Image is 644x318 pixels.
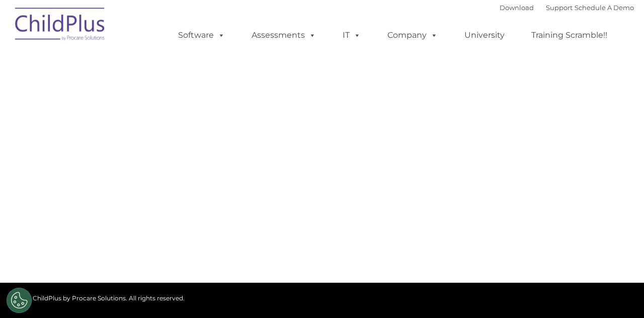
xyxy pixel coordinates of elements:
[7,288,32,313] button: Cookies Settings
[454,25,515,45] a: University
[500,4,634,12] font: |
[575,4,634,12] a: Schedule A Demo
[500,4,534,12] a: Download
[546,4,573,12] a: Support
[333,25,371,45] a: IT
[168,25,235,45] a: Software
[242,25,326,45] a: Assessments
[521,25,617,45] a: Training Scramble!!
[10,294,185,302] span: © 2025 ChildPlus by Procare Solutions. All rights reserved.
[10,1,111,51] img: ChildPlus by Procare Solutions
[377,25,448,45] a: Company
